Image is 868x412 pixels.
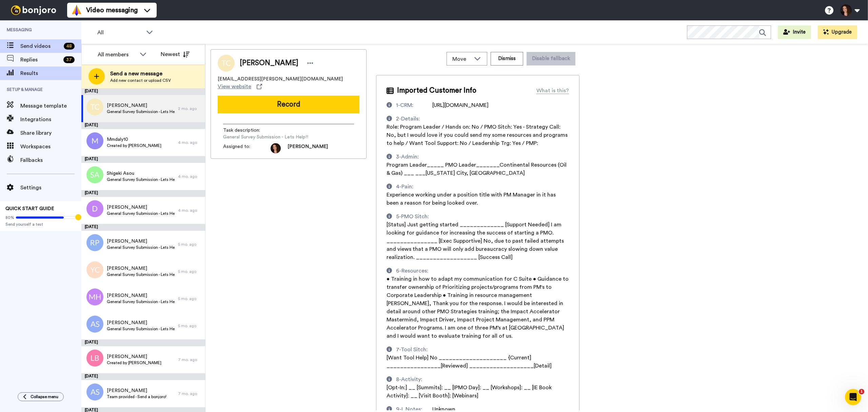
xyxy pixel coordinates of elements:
span: • Training in how to adapt my communication for C Suite • Guidance to transfer ownership of Prior... [387,276,569,339]
img: sa.png [86,166,103,183]
div: 2 mo. ago [178,106,202,111]
div: 5 mo. ago [178,323,202,329]
span: Created by [PERSON_NAME] [107,360,161,366]
span: Replies [20,56,61,64]
span: Video messaging [86,5,138,15]
span: [PERSON_NAME] [107,238,175,245]
span: Program Leader_____ PMO Leader_______Continental Resources (Oil & Gas) ___ ___[US_STATE] City, [G... [387,162,567,176]
iframe: Intercom live chat [845,389,861,405]
span: [URL][DOMAIN_NAME] [432,102,489,108]
span: Send videos [20,42,61,50]
span: [Opt-In:] __ [Summits]: __ [IPMO Day]: __ [Workshops]: __ [IE Book Activity]: __ [Visit Booth]: [... [387,385,552,398]
div: 3-Admin: [396,153,419,161]
span: General Survey Submission - Lets Help!! [107,109,175,114]
span: Team provided - Send a bonjoro! [107,394,166,399]
span: Add new contact or upload CSV [110,78,171,83]
div: What is this? [536,87,569,95]
span: Integrations [20,115,81,124]
div: 5-PMO Sitch: [396,212,429,221]
img: as.png [86,383,103,400]
div: 5 mo. ago [178,296,202,301]
img: f1b73c6d-a058-4563-9fbb-190832f20509-1560342424.jpg [271,143,281,153]
div: 48 [64,43,75,50]
img: Image of Tarren Condict [218,55,235,72]
span: Send yourself a test [5,222,76,227]
div: 37 [63,56,75,63]
button: Newest [156,48,195,61]
div: 2-Details: [396,115,420,123]
span: Created by [PERSON_NAME] [107,143,161,148]
span: Role: Program Leader / Hands on: No / PMO Sitch: Yes - Strategy Call: No, but I would love if you... [387,124,568,146]
img: yc.png [86,261,103,278]
span: Message template [20,102,81,110]
button: Disable fallback [527,52,575,65]
span: Experience working under a position title with PM Manager in it has been a reason for being looke... [387,192,556,206]
span: Workspaces [20,143,81,151]
img: rp.png [86,234,103,251]
span: [PERSON_NAME] [107,292,175,299]
span: General Survey Submission - Lets Help!! [107,272,175,277]
span: Send a new message [110,70,171,78]
div: Tooltip anchor [75,214,81,220]
span: Unknown [432,407,455,412]
div: 4 mo. ago [178,174,202,179]
span: General Survey Submission - Lets Help!! [107,326,175,332]
span: General Survey Submission - Lets Help!! [107,245,175,250]
span: Mmdaly10 [107,136,161,143]
span: QUICK START GUIDE [5,206,54,211]
div: [DATE] [81,190,205,197]
span: Shigeki Asou [107,170,175,177]
span: General Survey Submission - Lets Help!! [107,177,175,182]
span: All [97,29,143,37]
span: [PERSON_NAME] [107,319,175,326]
div: 4 mo. ago [178,140,202,145]
span: Move [452,55,471,63]
a: View website [218,82,262,91]
span: General Survey Submission - Lets Help!! [223,134,308,141]
span: [Status] Just getting started _____________ [Support Needed] I am looking for guidance for increa... [387,222,564,260]
div: [DATE] [81,224,205,231]
span: View website [218,82,251,91]
span: Share library [20,129,81,137]
span: [Want Tool Help] No ____________________ {Current] ________________[Reviewed] ___________________... [387,355,552,369]
div: 7-Tool Sitch: [396,345,428,354]
div: [DATE] [81,156,205,163]
span: 80% [5,215,14,220]
span: [EMAIL_ADDRESS][PERSON_NAME][DOMAIN_NAME] [218,76,343,82]
span: Assigned to: [223,143,271,153]
div: [DATE] [81,122,205,129]
div: [DATE] [81,339,205,346]
div: 5 mo. ago [178,269,202,274]
img: tc.png [86,98,103,115]
img: mh.png [86,288,103,305]
button: Collapse menu [18,392,64,401]
span: General Survey Submission - Lets Help!! [107,211,175,216]
span: [PERSON_NAME] [107,387,166,394]
div: 4 mo. ago [178,208,202,213]
span: Fallbacks [20,156,81,164]
span: Settings [20,184,81,192]
img: m.png [86,132,103,149]
div: 7 mo. ago [178,391,202,396]
img: d.png [86,200,103,217]
button: Invite [778,25,811,39]
span: 1 [859,389,864,394]
div: 5 mo. ago [178,242,202,247]
span: [PERSON_NAME] [107,265,175,272]
span: [PERSON_NAME] [107,353,161,360]
span: [PERSON_NAME] [240,58,298,68]
div: [DATE] [81,88,205,95]
div: [DATE] [81,373,205,380]
img: as.png [86,316,103,333]
span: Collapse menu [31,394,58,399]
span: Task description : [223,127,271,134]
button: Dismiss [491,52,523,65]
button: Record [218,96,359,113]
span: [PERSON_NAME] [107,102,175,109]
span: Results [20,69,81,77]
span: [PERSON_NAME] [107,204,175,211]
span: Imported Customer Info [397,86,476,96]
div: 4-Pain: [396,183,413,191]
img: lb.png [86,350,103,367]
